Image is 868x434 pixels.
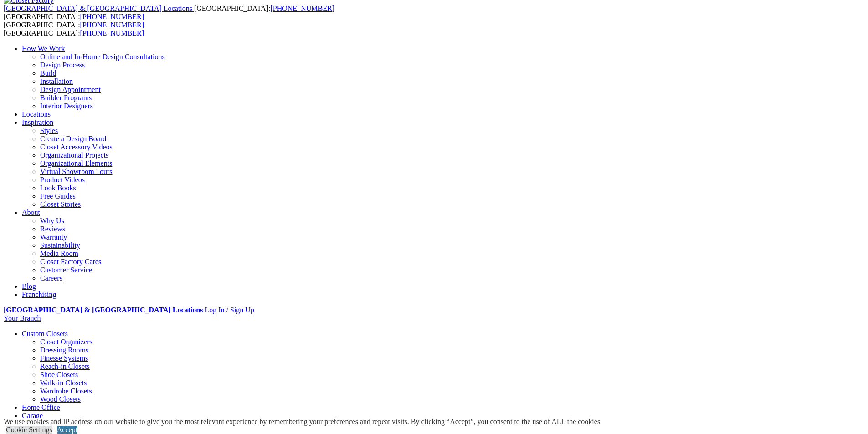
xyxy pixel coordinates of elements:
a: How We Work [22,45,65,52]
a: Interior Designers [40,102,93,110]
a: Customer Service [40,266,92,274]
a: [PHONE_NUMBER] [80,21,144,29]
a: [GEOGRAPHIC_DATA] & [GEOGRAPHIC_DATA] Locations [4,306,203,314]
a: Careers [40,274,62,282]
a: Log In / Sign Up [205,306,254,314]
a: Cookie Settings [6,426,52,434]
a: Wardrobe Closets [40,387,92,395]
a: Virtual Showroom Tours [40,168,113,175]
a: Design Process [40,61,85,69]
a: Organizational Elements [40,159,112,167]
a: Organizational Projects [40,151,108,159]
a: Home Office [22,403,60,411]
a: Franchising [22,291,56,298]
a: Installation [40,77,73,85]
a: Blog [22,282,36,290]
a: Closet Organizers [40,338,92,346]
a: Shoe Closets [40,371,78,378]
a: Reach-in Closets [40,363,90,370]
a: Create a Design Board [40,135,106,143]
div: We use cookies and IP address on our website to give you the most relevant experience by remember... [4,418,602,426]
a: Builder Programs [40,94,92,102]
a: Garage [22,412,43,419]
a: Look Books [40,184,76,192]
a: Reviews [40,225,65,233]
a: Walk-in Closets [40,379,87,387]
a: Your Branch [4,314,41,322]
a: [PHONE_NUMBER] [80,13,144,20]
a: Dressing Rooms [40,346,88,354]
a: Finesse Systems [40,354,88,362]
a: Closet Stories [40,200,81,208]
a: Custom Closets [22,330,68,337]
a: Accept [57,426,77,434]
a: Closet Factory Cares [40,258,101,266]
a: Online and In-Home Design Consultations [40,53,165,61]
a: About [22,209,40,216]
a: Closet Accessory Videos [40,143,113,151]
a: Warranty [40,233,67,241]
a: Inspiration [22,118,53,126]
a: [PHONE_NUMBER] [80,29,144,37]
a: Product Videos [40,176,85,184]
a: Locations [22,110,51,118]
a: Free Guides [40,192,76,200]
a: Media Room [40,250,78,257]
a: [PHONE_NUMBER] [270,5,334,12]
a: Why Us [40,217,64,225]
a: Wood Closets [40,395,81,403]
span: [GEOGRAPHIC_DATA]: [GEOGRAPHIC_DATA]: [4,5,334,20]
a: [GEOGRAPHIC_DATA] & [GEOGRAPHIC_DATA] Locations [4,5,194,12]
a: Build [40,69,56,77]
a: Styles [40,127,58,134]
a: Design Appointment [40,86,101,93]
span: [GEOGRAPHIC_DATA] & [GEOGRAPHIC_DATA] Locations [4,5,192,12]
a: Sustainability [40,241,80,249]
span: [GEOGRAPHIC_DATA]: [GEOGRAPHIC_DATA]: [4,21,144,37]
